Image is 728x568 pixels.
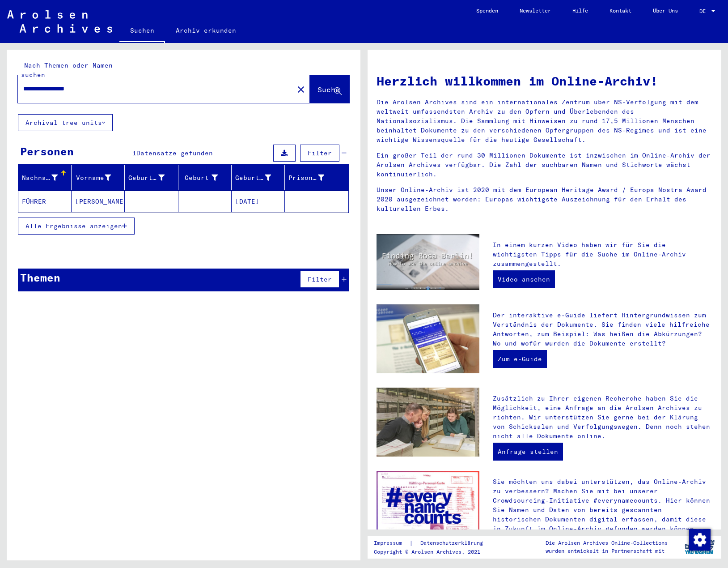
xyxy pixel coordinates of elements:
[377,98,712,145] p: Die Arolsen Archives sind ein internationales Zentrum über NS-Verfolgung mit dem weltweit umfasse...
[18,191,72,212] mat-cell: FÜHRER
[300,271,339,288] button: Filter
[374,538,409,548] a: Impressum
[493,311,712,348] p: Der interaktive e-Guide liefert Hintergrundwissen zum Verständnis der Dokumente. Sie finden viele...
[374,538,494,548] div: |
[7,10,112,33] img: Arolsen_neg.svg
[308,149,332,157] span: Filter
[72,165,125,190] mat-header-cell: Vorname
[288,171,338,185] div: Prisoner #
[136,149,213,157] span: Datensätze gefunden
[232,165,285,190] mat-header-cell: Geburtsdatum
[178,165,232,190] mat-header-cell: Geburt‏
[285,165,348,190] mat-header-cell: Prisoner #
[493,240,712,269] p: In einem kurzen Video haben wir für Sie die wichtigsten Tipps für die Suche im Online-Archiv zusa...
[125,165,178,190] mat-header-cell: Geburtsname
[288,173,324,183] div: Prisoner #
[119,20,165,43] a: Suchen
[546,539,668,547] p: Die Arolsen Archives Online-Collections
[18,165,72,190] mat-header-cell: Nachname
[317,85,340,94] span: Suche
[25,222,122,230] span: Alle Ergebnisse anzeigen
[72,191,125,212] mat-cell: [PERSON_NAME]
[235,171,284,185] div: Geburtsdatum
[18,218,135,235] button: Alle Ergebnisse anzeigen
[493,350,547,368] a: Zum e-Guide
[75,171,124,185] div: Vorname
[689,529,710,550] div: Zustimmung ändern
[546,547,668,555] p: wurden entwickelt in Partnerschaft mit
[377,151,712,179] p: Ein großer Teil der rund 30 Millionen Dokumente ist inzwischen im Online-Archiv der Arolsen Archi...
[377,304,479,373] img: eguide.jpg
[689,529,711,551] img: Zustimmung ändern
[132,149,136,157] span: 1
[128,173,164,183] div: Geburtsname
[22,171,71,185] div: Nachname
[493,443,563,461] a: Anfrage stellen
[235,173,271,183] div: Geburtsdatum
[493,394,712,441] p: Zusätzlich zu Ihrer eigenen Recherche haben Sie die Möglichkeit, eine Anfrage an die Arolsen Arch...
[182,173,218,183] div: Geburt‏
[165,20,247,41] a: Archiv erkunden
[292,80,310,98] button: Clear
[18,114,113,131] button: Archival tree units
[232,191,285,212] mat-cell: [DATE]
[20,269,60,286] div: Themen
[308,275,332,283] span: Filter
[377,388,479,457] img: inquiries.jpg
[374,548,494,556] p: Copyright © Arolsen Archives, 2021
[377,185,712,214] p: Unser Online-Archiv ist 2020 mit dem European Heritage Award / Europa Nostra Award 2020 ausgezeic...
[683,536,716,558] img: yv_logo.png
[493,270,555,288] a: Video ansehen
[75,173,111,183] div: Vorname
[310,75,349,103] button: Suche
[182,171,231,185] div: Geburt‏
[377,234,479,290] img: video.jpg
[300,145,339,162] button: Filter
[296,84,306,95] mat-icon: close
[493,477,712,534] p: Sie möchten uns dabei unterstützen, das Online-Archiv zu verbessern? Machen Sie mit bei unserer C...
[22,173,58,183] div: Nachname
[128,171,178,185] div: Geburtsname
[20,143,74,159] div: Personen
[21,61,113,79] mat-label: Nach Themen oder Namen suchen
[377,72,712,90] h1: Herzlich willkommen im Online-Archiv!
[377,471,479,544] img: enc.jpg
[413,538,494,548] a: Datenschutzerklärung
[699,8,709,14] span: DE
